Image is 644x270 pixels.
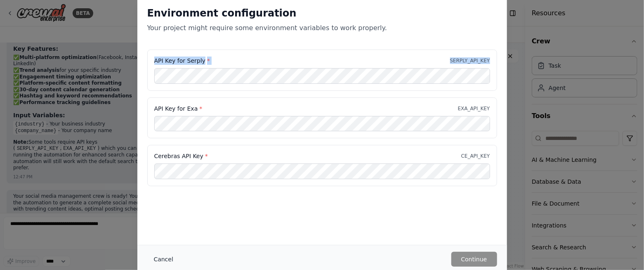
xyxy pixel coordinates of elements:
[458,105,490,112] p: EXA_API_KEY
[451,252,497,267] button: Continue
[147,7,497,20] h2: Environment configuration
[450,57,490,64] p: SERPLY_API_KEY
[154,104,203,113] label: API Key for Exa
[147,23,497,33] p: Your project might require some environment variables to work properly.
[461,153,490,159] p: CE_API_KEY
[147,252,180,267] button: Cancel
[154,152,208,160] label: Cerebras API Key
[154,57,210,65] label: API Key for Serply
